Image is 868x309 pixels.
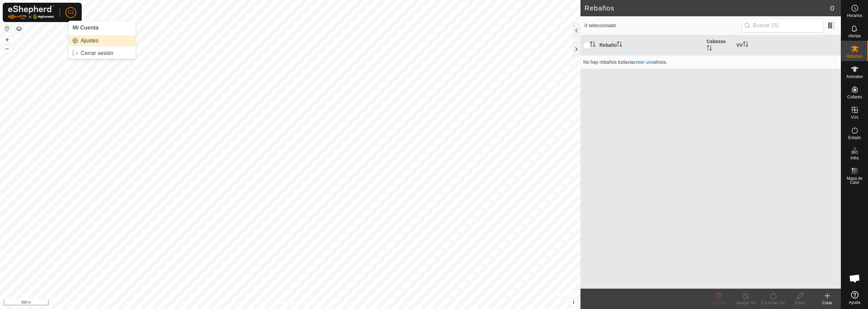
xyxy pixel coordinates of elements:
a: Ajustes [68,35,136,46]
div: Apagar VV [732,300,759,306]
span: 0 seleccionado [585,22,742,29]
button: Capas del Mapa [15,25,23,33]
button: i [570,298,577,306]
button: – [3,44,11,53]
a: Cerrar sesión [68,48,136,59]
span: Cerrar sesión [81,51,113,56]
th: Rebaño [597,35,704,56]
span: Horarios [847,14,862,18]
img: Logo Gallagher [8,5,54,19]
th: VV [734,35,841,56]
div: Editar [787,300,814,306]
button: Restablecer Mapa [3,24,11,33]
a: Política de Privacidad [255,300,294,306]
span: VVs [851,115,858,119]
span: Estado [848,136,861,140]
span: Ayuda [849,301,861,305]
p-sorticon: Activar para ordenar [707,46,712,52]
h2: Rebaños [585,4,830,12]
div: Encender VV [759,300,787,306]
span: Infra [850,156,859,160]
th: Cabezas [704,35,734,56]
span: C2 [68,9,74,16]
span: Ajustes [81,38,98,43]
span: Rebaños [846,54,863,58]
a: Ayuda [841,288,868,307]
span: 0 [830,3,834,13]
span: Animales [846,75,863,79]
div: Crear [814,300,841,306]
span: i [573,299,574,305]
td: No hay rebaños todavía ahora. [580,55,841,69]
p-sorticon: Activar para ordenar [590,42,595,48]
div: Chat abierto [845,268,865,289]
span: Mapa de Calor [843,176,866,185]
input: Buscar (S) [742,18,824,33]
a: Contáctenos [302,300,325,306]
span: Collares [847,95,862,99]
p-sorticon: Activar para ordenar [743,42,748,48]
p-sorticon: Activar para ordenar [617,42,622,48]
a: crear uno [634,59,654,65]
span: Alertas [848,34,861,38]
span: Eliminar [711,301,726,305]
button: + [3,36,11,44]
span: Mi Cuenta [73,25,98,31]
